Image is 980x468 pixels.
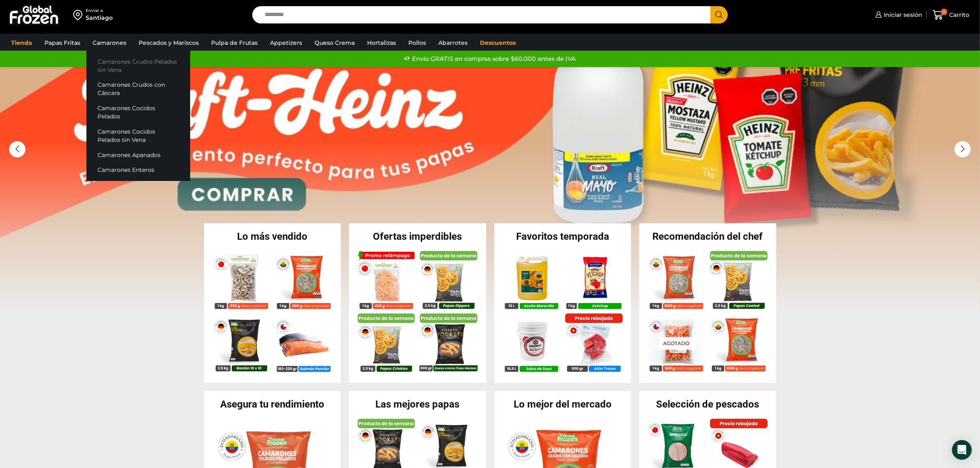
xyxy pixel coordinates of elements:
[434,35,472,51] a: Abarrotes
[873,7,922,23] a: Iniciar sesión
[86,54,190,77] a: Camarones Crudos Pelados sin Vena
[40,35,84,51] a: Papas Fritas
[941,9,947,15] span: 0
[88,35,130,51] a: Camarones
[86,101,190,124] a: Camarones Cocidos Pelados
[207,35,262,51] a: Pulpa de Frutas
[639,232,776,241] h2: Recomendación del chef
[9,141,26,158] div: Previous slide
[86,77,190,101] a: Camarones Crudos con Cáscara
[86,162,190,178] a: Camarones Enteros
[954,141,971,158] div: Next slide
[204,399,341,409] h2: Asegura tu rendimiento
[363,35,400,51] a: Hortalizas
[86,124,190,147] a: Camarones Cocidos Pelados sin Vena
[86,14,113,22] div: Santiago
[310,35,359,51] a: Queso Crema
[494,399,631,409] h2: Lo mejor del mercado
[658,337,696,350] p: Agotado
[349,232,486,241] h2: Ofertas imperdibles
[952,440,972,460] div: Open Intercom Messenger
[73,8,86,22] img: address-field-icon.svg
[7,35,36,51] a: Tienda
[349,399,486,409] h2: Las mejores papas
[204,232,341,241] h2: Lo más vendido
[476,35,520,51] a: Descuentos
[86,147,190,162] a: Camarones Apanados
[494,232,631,241] h2: Favoritos temporada
[404,35,430,51] a: Pollos
[639,399,776,409] h2: Selección de pescados
[947,11,970,19] span: Carrito
[86,8,113,14] div: Enviar a
[266,35,306,51] a: Appetizers
[135,35,203,51] a: Pescados y Mariscos
[710,6,728,23] button: Search button
[882,11,922,19] span: Iniciar sesión
[931,5,972,25] a: 0 Carrito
